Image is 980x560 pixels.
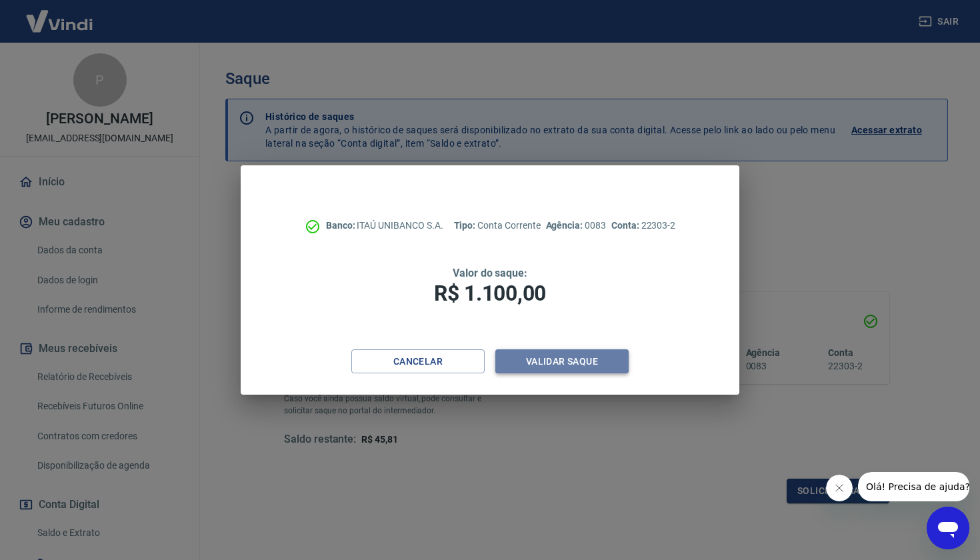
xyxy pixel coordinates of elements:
[351,349,485,374] button: Cancelar
[927,507,969,549] iframe: Botão para abrir a janela de mensagens
[858,472,969,501] iframe: Mensagem da empresa
[326,220,357,231] span: Banco:
[495,349,629,374] button: Validar saque
[453,267,527,279] span: Valor do saque:
[611,220,641,231] span: Conta:
[8,9,112,20] span: Olá! Precisa de ajuda?
[611,219,675,233] p: 22303-2
[434,281,546,306] span: R$ 1.100,00
[454,219,541,233] p: Conta Corrente
[326,219,443,233] p: ITAÚ UNIBANCO S.A.
[546,220,585,231] span: Agência:
[546,219,606,233] p: 0083
[826,475,853,501] iframe: Fechar mensagem
[454,220,478,231] span: Tipo:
